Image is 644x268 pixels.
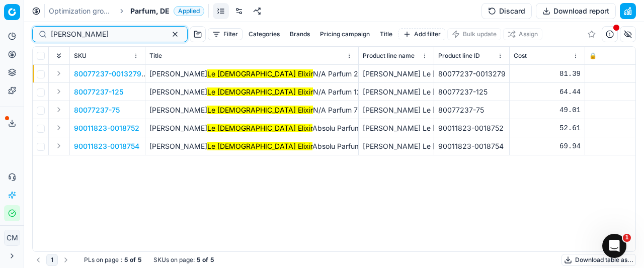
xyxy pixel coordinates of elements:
span: [PERSON_NAME] Absolu Parfum 125 ml [149,142,384,150]
div: [PERSON_NAME] Le [DEMOGRAPHIC_DATA] Elixir N/A Parfum 75 ml [363,105,430,115]
button: Add filter [398,28,445,40]
span: Title [149,52,162,60]
span: Parfum, DEApplied [130,6,204,16]
div: 81.39 [514,69,581,79]
div: 64.44 [514,87,581,97]
nav: pagination [32,254,72,266]
span: PLs on page [84,256,119,264]
span: Product line ID [438,52,480,60]
mark: Le [DEMOGRAPHIC_DATA] Elixir [207,124,312,132]
strong: 5 [210,256,214,264]
div: 90011823-0018754 [438,141,505,151]
div: [PERSON_NAME] Le [DEMOGRAPHIC_DATA] Elixir Absolu Parfum 125 ml [363,141,430,151]
button: Go to next page [60,254,72,266]
span: [PERSON_NAME] N/A Parfum 75 ml [149,106,371,114]
button: Expand [53,67,65,79]
button: Brands [286,28,314,40]
strong: 5 [197,256,200,264]
button: Download table as... [561,254,636,266]
div: : [84,256,141,264]
strong: of [202,256,208,264]
button: Go to previous page [32,254,44,266]
button: 80077237-125 [74,87,123,97]
button: 90011823-0018754 [74,141,139,151]
button: Expand [53,122,65,134]
iframe: Intercom live chat [602,234,626,258]
strong: 5 [138,256,141,264]
span: CM [5,230,20,245]
span: [PERSON_NAME] N/A Parfum 200 ml [149,69,377,78]
div: 80077237-0013279 [438,69,505,79]
div: [PERSON_NAME] Le [DEMOGRAPHIC_DATA] Elixir Absolu Parfum 75 ml [363,123,430,133]
button: Download report [536,3,616,19]
button: Assign [503,28,542,40]
span: SKUs on page : [153,256,195,264]
div: 80077237-125 [438,87,505,97]
button: 90011823-0018752 [74,123,139,133]
button: 1 [46,254,58,266]
button: Filter [208,28,243,40]
mark: Le [DEMOGRAPHIC_DATA] Elixir [207,106,313,114]
button: Title [376,28,396,40]
div: [PERSON_NAME] Le [DEMOGRAPHIC_DATA] Elixir N/A Parfum 200 ml [363,69,430,79]
button: Expand [53,85,65,98]
button: 80077237-0013279 [74,69,141,79]
div: 52.61 [514,123,581,133]
nav: breadcrumb [49,6,204,16]
button: Bulk update [447,28,501,40]
button: Pricing campaign [316,28,374,40]
div: [PERSON_NAME] Le [DEMOGRAPHIC_DATA] Elixir N/A Parfum 125 ml [363,87,430,97]
button: Categories [245,28,284,40]
span: [PERSON_NAME] Absolu Parfum 75 ml [149,124,380,132]
span: [PERSON_NAME] N/A Parfum 125 ml [149,87,375,96]
mark: Le [DEMOGRAPHIC_DATA] Elixir [207,69,313,78]
div: 80077237-75 [438,105,505,115]
span: 🔒 [589,52,597,60]
div: 90011823-0018752 [438,123,505,133]
div: 69.94 [514,141,581,151]
span: Applied [174,6,204,16]
mark: Le [DEMOGRAPHIC_DATA] Elixir [207,142,312,150]
button: Expand [53,140,65,152]
strong: of [130,256,136,264]
div: 49.01 [514,105,581,115]
a: Optimization groups [49,6,113,16]
button: Discard [481,3,532,19]
button: Expand [53,104,65,116]
span: 1 [623,234,631,242]
strong: 5 [124,256,128,264]
button: 80077237-75 [74,105,120,115]
span: SKU [74,52,87,60]
span: Product line name [363,52,415,60]
input: Search by SKU or title [51,29,161,39]
mark: Le [DEMOGRAPHIC_DATA] Elixir [207,87,313,96]
span: Cost [514,52,527,60]
span: Parfum, DE [130,6,170,16]
button: CM [4,230,20,246]
button: Expand all [53,50,65,62]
